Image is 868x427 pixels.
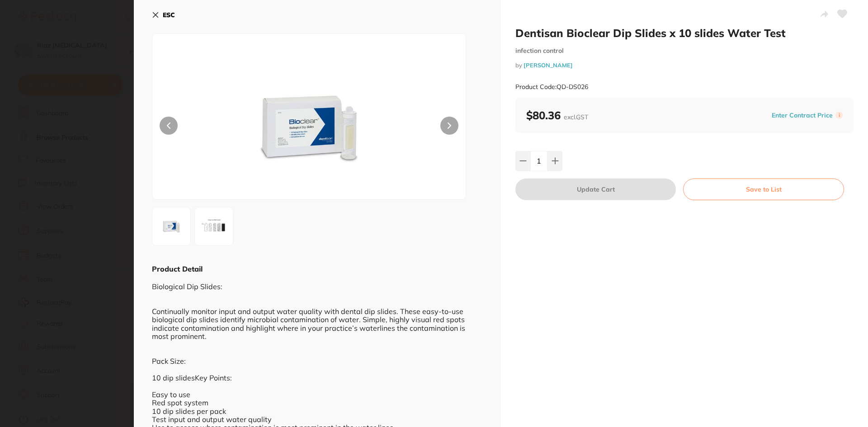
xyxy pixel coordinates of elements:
[515,62,854,69] small: by
[215,56,403,199] img: ZXMyMC5qcGc
[515,178,676,200] button: Update Cart
[163,11,175,19] b: ESC
[152,264,203,273] b: Product Detail
[769,111,835,120] button: Enter Contract Price
[524,61,573,69] a: [PERSON_NAME]
[526,108,588,122] b: $80.36
[564,113,588,121] span: excl. GST
[683,178,844,200] button: Save to List
[152,7,175,23] button: ESC
[155,210,188,243] img: ZXMyMC5qcGc
[515,26,854,40] h2: Dentisan Bioclear Dip Slides x 10 slides Water Test
[198,210,230,243] img: QmFjdGVyaWEuSlBH
[835,112,843,119] label: i
[515,83,588,91] small: Product Code: QD-DS026
[515,47,854,55] small: infection control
